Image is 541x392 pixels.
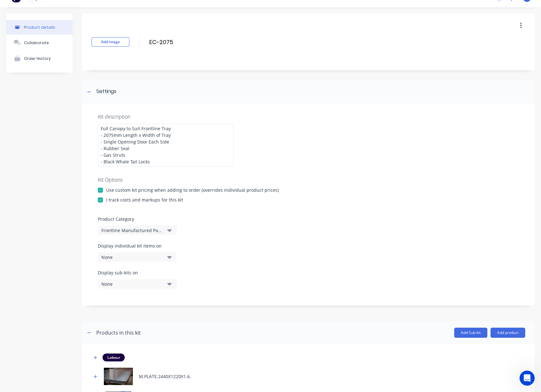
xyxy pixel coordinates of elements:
[139,373,191,380] div: M.PLATE.2440X1220X1.6.
[103,368,134,385] img: M.PLATE.2440X1220X1.6.
[96,88,116,96] div: Settings
[520,371,535,386] iframe: Intercom live chat
[98,216,519,222] label: Product Category
[106,187,279,193] div: Use custom kit pricing when adding to order (overrides individual product prices)
[98,243,177,249] label: Display individual kit items on
[98,124,234,167] div: Full Canopy to Suit Frontline Tray - 2075mm Length x Width of Tray - Single Opening Door Each Sid...
[490,328,525,338] button: Add product
[24,40,49,45] div: Collaborate
[98,113,519,120] div: Kit description
[454,328,487,338] button: Add Sub-kit
[24,56,51,61] div: Order History
[6,20,73,35] button: Product details
[6,50,73,66] button: Order History
[106,196,183,203] div: I track costs and markups for this kit
[103,354,125,361] div: Labour
[24,25,55,30] div: Product details
[98,225,177,235] button: Frontline Manufactured Parts
[149,38,260,47] input: Enter kit name
[101,281,163,287] div: None
[98,269,177,276] label: Display sub-kits on
[98,252,177,262] button: None
[101,254,163,260] div: None
[6,35,73,50] button: Collaborate
[96,329,141,336] div: Products in this kit
[92,37,129,47] button: Add image
[101,227,163,234] div: Frontline Manufactured Parts
[98,176,519,184] div: Kit Options
[98,279,177,289] button: None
